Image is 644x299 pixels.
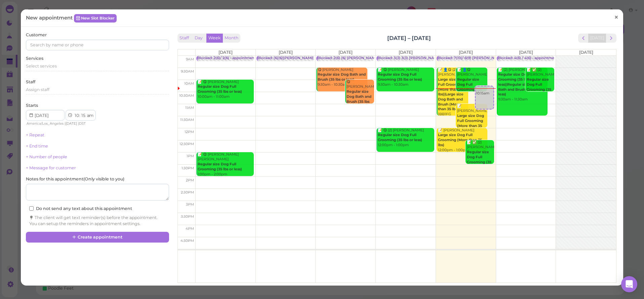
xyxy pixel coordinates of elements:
[279,50,293,55] span: [DATE]
[26,55,43,61] label: Services
[197,152,254,177] div: 📝 😋 [PERSON_NAME] [PERSON_NAME] 1:00pm - 2:00pm
[181,214,194,219] span: 3:30pm
[438,128,487,153] div: 📝 [PERSON_NAME] 12:00pm - 1:00pm
[457,114,484,133] b: Large size Dog Full Grooming (More than 35 lbs)
[26,63,57,69] span: Select services
[182,166,194,170] span: 1:30pm
[26,132,44,137] a: + Repeat
[26,32,47,38] label: Customer
[198,84,242,94] b: Regular size Dog Full Grooming (35 lbs or less)
[180,118,194,122] span: 11:30am
[26,143,48,148] a: + End time
[318,72,366,82] b: Regular size Dog Bath and Brush (35 lbs or less)
[377,56,555,61] div: Blocked: 3(3) 3(3) [PERSON_NAME] / [PERSON_NAME] OFF / [PERSON_NAME] only • appointment
[185,130,194,134] span: 12pm
[26,165,76,170] a: + Message for customer
[467,140,494,180] div: 📝 ✅ (2) [PERSON_NAME] 12:30pm - 1:30pm
[26,121,101,127] div: | |
[257,56,425,61] div: Blocked: (6)(6)[PERSON_NAME],[PERSON_NAME]/[PERSON_NAME] OFF • [PERSON_NAME]
[527,77,551,96] b: Regular size Dog Full Grooming (35 lbs or less)
[338,50,353,55] span: [DATE]
[177,34,191,43] button: Staff
[186,202,194,207] span: 3pm
[179,142,194,146] span: 12:30pm
[399,50,413,55] span: [DATE]
[378,72,422,82] b: Regular size Dog Full Grooming (35 lbs or less)
[185,105,194,110] span: 11am
[186,226,194,231] span: 4pm
[26,176,124,182] label: Notes for this appointment ( Only visible to you )
[606,34,616,43] button: next
[223,34,240,43] button: Month
[74,14,117,22] a: New Slot Blocker
[467,150,491,169] b: Regular size Dog Full Grooming (35 lbs or less)
[27,121,64,126] span: America/Los_Angeles
[66,121,77,126] span: [DATE]
[206,34,223,43] button: Week
[186,57,194,61] span: 9am
[26,232,169,243] button: Create appointment
[579,50,593,55] span: [DATE]
[317,68,367,87] div: 😋 [PERSON_NAME] 9:30am - 10:30am
[184,81,194,86] span: 10am
[191,34,207,43] button: Day
[218,50,233,55] span: [DATE]
[79,121,86,126] span: DST
[198,162,242,171] b: Regular size Dog Full Grooming (35 lbs or less)
[180,239,194,243] span: 4:30pm
[438,68,468,122] div: 📝 👤😋 (2) [PERSON_NAME] 1BB1FG 9:30am - 11:30am
[438,56,530,61] div: Blocked: 7(10)/ 6(9) [PERSON_NAME] • appointment
[438,133,482,147] b: Large size Dog Full Grooming (More than 35 lbs)
[457,77,482,96] b: Regular size Dog Full Grooming (35 lbs or less)
[588,34,606,43] button: [DATE]
[377,128,434,148] div: 📝 😋 (2) [PERSON_NAME] 12:00pm - 1:00pm
[346,80,374,119] div: 😋 [PERSON_NAME] 10:00am - 11:00am
[498,56,558,61] div: Blocked: 4(6) / 4(6) • appointment
[29,215,165,227] div: The client will get text reminder(s) before the appointment. You can setup the reminders in appoi...
[26,79,35,85] label: Staff
[377,68,434,87] div: 📝 😋 [PERSON_NAME] 9:30am - 10:30am
[387,34,431,42] h2: [DATE] – [DATE]
[476,86,493,96] div: 10:15am
[614,13,618,22] span: ×
[519,50,533,55] span: [DATE]
[438,77,465,111] b: Large size Dog Full Grooming (More than 35 lbs)|Large size Dog Bath and Brush (More than 35 lbs)
[181,69,194,74] span: 9:30am
[317,56,414,61] div: Blocked: 2(6) (6) [PERSON_NAME] OFF • appointment
[526,68,554,107] div: 📝 ✅ (2) [PERSON_NAME] 9:30am - 10:30am
[347,89,371,109] b: Regular size Dog Bath and Brush (35 lbs or less)
[459,50,473,55] span: [DATE]
[26,87,49,92] span: Assign staff
[26,14,74,21] span: New appointment
[621,276,637,292] div: Open Intercom Messenger
[29,206,132,212] label: Do not send any text about this appointment
[26,154,67,159] a: + Number of people
[197,56,255,61] div: Blocked: 2(6)/ 2(6) • appointment
[197,80,254,99] div: 📝 😋 [PERSON_NAME] 10:00am - 11:00am
[378,133,422,142] b: Regular size Dog Full Grooming (35 lbs or less)
[578,34,589,43] button: prev
[26,102,38,109] label: Starts
[498,72,543,96] b: Regular size Dog Full Grooming (35 lbs or less)|Regular size Dog Bath and Brush (35 lbs or less)
[457,68,487,112] div: 📝 👤😋 [PERSON_NAME] maltipoo 9:30am - 10:30am
[498,68,548,102] div: 📝 (2) [PERSON_NAME] 9:30am - 11:30am
[26,40,169,50] input: Search by name or phone
[29,206,34,211] input: Do not send any text about this appointment
[179,93,194,98] span: 10:30am
[181,190,194,195] span: 2:30pm
[457,104,487,143] div: 📝 [PERSON_NAME] 11:00am - 12:00pm
[187,154,194,158] span: 1pm
[186,178,194,182] span: 2pm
